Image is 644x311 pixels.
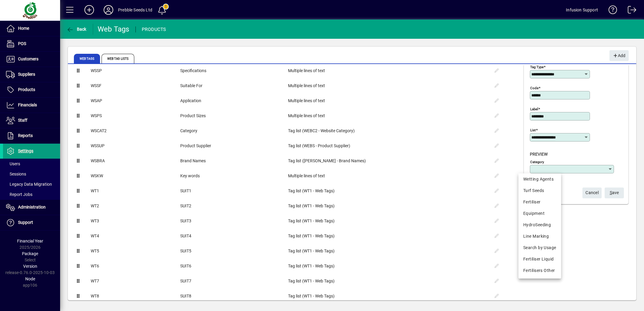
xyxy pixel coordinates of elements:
mat-option: Fertilisers Other [518,265,561,276]
div: Search by Usage [523,245,556,251]
span: Web Tags [74,54,100,63]
span: Settings [18,148,33,153]
td: WT3 [90,214,180,229]
td: Multiple lines of text [288,63,489,78]
td: Tag list (WT1 - Web Tags) [288,244,489,259]
button: Profile [99,5,118,15]
a: Logout [623,1,636,21]
td: Tag list (WT1 - Web Tags) [288,199,489,214]
mat-label: List [530,128,536,132]
td: WT5 [90,244,180,259]
mat-label: Category [530,160,544,164]
td: WSSF [90,78,180,93]
td: Product Supplier [180,139,288,154]
td: WT1 [90,184,180,199]
span: Staff [18,118,27,123]
td: WT6 [90,259,180,274]
a: Support [3,215,60,230]
a: Reports [3,128,60,143]
span: S [610,190,612,195]
span: Cancel [585,188,599,198]
a: Financials [3,98,60,113]
td: SUIT7 [180,274,288,289]
app-page-header-button: Back [60,24,93,35]
mat-option: Wetting Agents [518,173,561,185]
a: Report Jobs [3,189,60,200]
td: Specifications [180,63,288,78]
mat-label: Label [530,107,538,111]
a: Legacy Data Migration [3,179,60,189]
div: Infusion Support [566,5,598,15]
a: POS [3,36,60,51]
td: Tag list (WT1 - Web Tags) [288,229,489,244]
span: Version [23,264,37,269]
td: SUIT2 [180,199,288,214]
div: HydroSeeding [523,222,556,228]
mat-option: Fertiliser [518,196,561,208]
td: SUIT1 [180,184,288,199]
td: Multiple lines of text [288,93,489,108]
td: WT7 [90,274,180,289]
td: WT8 [90,289,180,304]
td: Product Sizes [180,108,288,123]
span: Preview [530,152,548,157]
a: Home [3,21,60,36]
a: Knowledge Base [604,1,617,21]
td: SUIT5 [180,244,288,259]
td: WSCAT2 [90,123,180,139]
div: Fertiliser Liquid [523,256,556,262]
td: Suitable For [180,78,288,93]
button: Save [605,188,624,198]
mat-option: Fertiliser Liquid [518,253,561,265]
a: Users [3,159,60,169]
span: Node [25,276,35,281]
td: Multiple lines of text [288,78,489,93]
span: Legacy Data Migration [6,182,52,187]
td: SUIT4 [180,229,288,244]
a: Staff [3,113,60,128]
td: Brand Names [180,154,288,169]
td: WT2 [90,199,180,214]
mat-option: Search by Usage [518,242,561,253]
span: Back [66,27,87,32]
span: Financials [18,102,37,107]
td: WSSUP [90,139,180,154]
td: WSAP [90,93,180,108]
td: Tag list (WT1 - Web Tags) [288,214,489,229]
td: Tag list (WT1 - Web Tags) [288,259,489,274]
span: Home [18,26,29,31]
td: SUIT8 [180,289,288,304]
td: Tag list (WT1 - Web Tags) [288,184,489,199]
a: Customers [3,52,60,67]
td: WSPS [90,108,180,123]
span: Products [18,87,35,92]
td: SUIT3 [180,214,288,229]
a: Suppliers [3,67,60,82]
span: Package [22,251,38,256]
div: Line Marking [523,233,556,239]
button: Add [80,5,99,15]
td: WSKW [90,169,180,184]
td: Application [180,93,288,108]
mat-label: Tag type [530,65,544,69]
div: Equipment [523,210,556,217]
td: Tag list ([PERSON_NAME] - Brand Names) [288,154,489,169]
button: Cancel [582,188,602,198]
button: Back [65,24,88,35]
td: WSSP [90,63,180,78]
span: Suppliers [18,72,35,77]
span: Web Tag Lists [102,54,134,63]
div: Fertiliser [523,199,556,205]
a: Products [3,82,60,97]
mat-option: Equipment [518,208,561,219]
span: Sessions [6,172,26,176]
div: Turf Seeds [523,188,556,194]
span: Financial Year [17,239,43,243]
div: Prebble Seeds Ltd [118,5,152,15]
span: POS [18,41,26,46]
td: Tag list (WEBS - Product Supplier) [288,139,489,154]
td: Category [180,123,288,139]
mat-option: Line Marking [518,230,561,242]
td: Key words [180,169,288,184]
span: Users [6,161,20,166]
